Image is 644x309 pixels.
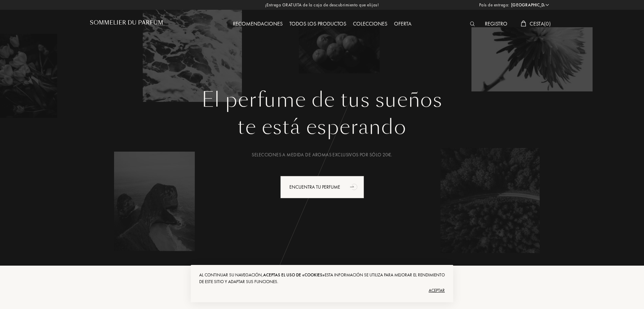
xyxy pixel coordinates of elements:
div: Recomendaciones [229,20,286,29]
div: te está esperando [95,112,549,142]
span: País de entrega: [479,2,509,8]
div: Aceptar [199,285,445,296]
a: Registro [481,20,511,27]
div: Registro [481,20,511,29]
a: Encuentra tu perfumeanimation [275,176,369,198]
div: Encuentra tu perfume [280,176,364,198]
span: Cesta ( 0 ) [530,20,551,27]
img: cart_white.svg [521,21,526,27]
a: Todos los productos [286,20,350,27]
a: Oferta [391,20,415,27]
div: Selecciones a medida de aromas exclusivos por sólo 20€. [95,151,549,158]
a: Colecciones [350,20,391,27]
div: Oferta [391,20,415,29]
img: search_icn_white.svg [470,22,475,26]
div: animation [348,180,361,193]
div: Colecciones [350,20,391,29]
h1: El perfume de tus sueños [95,88,549,112]
a: Recomendaciones [229,20,286,27]
span: aceptas el uso de «cookies» [263,272,325,278]
div: Al continuar su navegación, Esta información se utiliza para mejorar el rendimiento de este sitio... [199,272,445,285]
a: Sommelier du Parfum [90,20,163,29]
div: Todos los productos [286,20,350,29]
h1: Sommelier du Parfum [90,20,163,26]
